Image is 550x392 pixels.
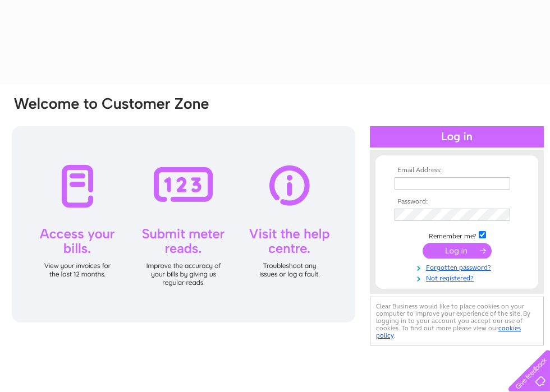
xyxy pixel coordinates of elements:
[392,167,522,174] th: Email Address:
[423,243,492,259] input: Submit
[370,297,544,345] div: Clear Business would like to place cookies on your computer to improve your experience of the sit...
[376,324,521,339] a: cookies policy
[395,272,522,283] a: Not registered?
[392,198,522,206] th: Password:
[392,229,522,241] td: Remember me?
[395,261,522,272] a: Forgotten password?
